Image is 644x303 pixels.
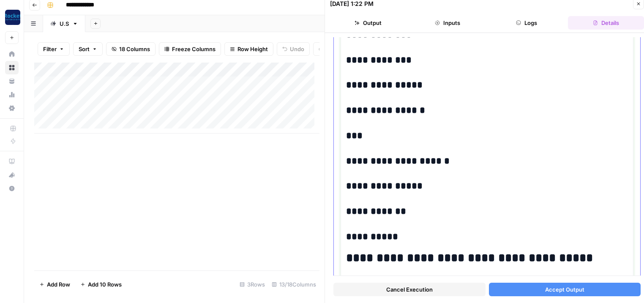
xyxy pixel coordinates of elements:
[172,45,216,53] span: Freeze Columns
[333,283,486,296] button: Cancel Execution
[38,42,70,56] button: Filter
[568,16,644,30] button: Details
[5,47,19,61] a: Home
[330,16,406,30] button: Output
[237,45,268,53] span: Row Height
[79,45,90,53] span: Sort
[224,42,273,56] button: Row Height
[34,278,75,291] button: Add Row
[5,74,19,88] a: Your Data
[489,16,565,30] button: Logs
[5,88,19,101] a: Usage
[5,182,19,195] button: Help + Support
[88,280,122,289] span: Add 10 Rows
[43,45,57,53] span: Filter
[268,278,319,291] div: 13/18 Columns
[73,42,103,56] button: Sort
[106,42,156,56] button: 18 Columns
[60,19,69,28] div: U.S
[236,278,268,291] div: 3 Rows
[5,61,19,74] a: Browse
[5,169,18,181] div: What's new?
[43,15,85,32] a: U.S
[277,42,310,56] button: Undo
[5,10,20,25] img: Rocket Pilots Logo
[5,155,19,168] a: AirOps Academy
[386,285,433,294] span: Cancel Execution
[5,168,19,182] button: What's new?
[47,280,70,289] span: Add Row
[5,7,19,28] button: Workspace: Rocket Pilots
[5,101,19,115] a: Settings
[409,16,486,30] button: Inputs
[290,45,304,53] span: Undo
[159,42,221,56] button: Freeze Columns
[489,283,641,296] button: Accept Output
[75,278,127,291] button: Add 10 Rows
[119,45,150,53] span: 18 Columns
[545,285,584,294] span: Accept Output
